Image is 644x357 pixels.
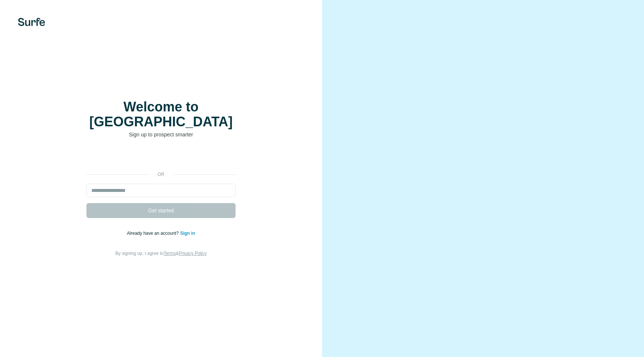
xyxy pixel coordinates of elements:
[86,131,236,138] p: Sign up to prospect smarter
[179,251,207,256] a: Privacy Policy
[149,171,173,178] p: or
[180,231,195,236] a: Sign in
[164,251,176,256] a: Terms
[18,18,45,26] img: Surfe's logo
[83,149,239,166] iframe: Schaltfläche „Über Google anmelden“
[86,99,236,129] h1: Welcome to [GEOGRAPHIC_DATA]
[127,231,180,236] span: Already have an account?
[116,251,207,256] span: By signing up, I agree to &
